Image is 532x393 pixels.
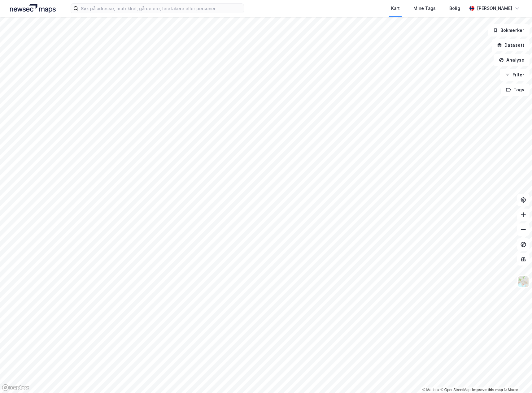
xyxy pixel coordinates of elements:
[2,384,29,391] a: Mapbox homepage
[10,4,56,13] img: logo.a4113a55bc3d86da70a041830d287a7e.svg
[449,5,460,12] div: Bolig
[472,388,503,392] a: Improve this map
[494,54,530,66] button: Analyse
[501,363,532,393] div: Kontrollprogram for chat
[501,363,532,393] iframe: Chat Widget
[501,84,530,96] button: Tags
[477,5,512,12] div: [PERSON_NAME]
[517,276,529,287] img: Z
[413,5,436,12] div: Mine Tags
[391,5,400,12] div: Kart
[488,24,530,37] button: Bokmerker
[500,69,530,81] button: Filter
[441,388,471,392] a: OpenStreetMap
[492,39,530,51] button: Datasett
[422,388,439,392] a: Mapbox
[78,4,244,13] input: Søk på adresse, matrikkel, gårdeiere, leietakere eller personer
